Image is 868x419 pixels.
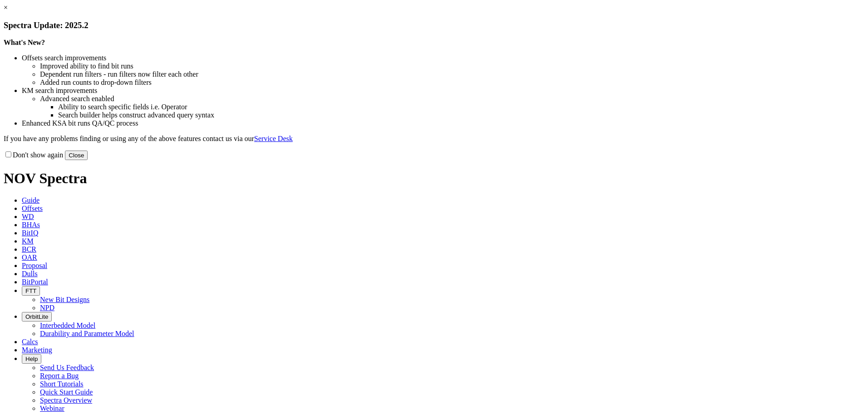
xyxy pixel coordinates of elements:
span: Offsets [22,205,43,212]
span: BitPortal [22,278,48,286]
h1: NOV Spectra [4,170,864,187]
a: Webinar [40,404,64,412]
li: Offsets search improvements [22,54,864,62]
li: Ability to search specific fields i.e. Operator [58,103,864,111]
span: Proposal [22,262,47,269]
a: New Bit Designs [40,296,89,303]
a: Interbedded Model [40,322,95,329]
a: × [4,4,8,11]
span: Guide [22,196,39,204]
a: Durability and Parameter Model [40,330,134,337]
a: Quick Start Guide [40,388,93,396]
a: NPD [40,304,54,312]
span: FTT [25,287,36,294]
li: Enhanced KSA bit runs QA/QC process [22,119,864,127]
li: Added run counts to drop-down filters [40,78,864,87]
span: Calcs [22,338,38,346]
a: Service Desk [254,135,293,142]
span: BitIQ [22,229,38,237]
a: Spectra Overview [40,396,92,404]
label: Don't show again [4,151,63,159]
span: Dulls [22,270,38,278]
li: KM search improvements [22,87,864,95]
button: Close [65,151,88,160]
li: Search builder helps construct advanced query syntax [58,111,864,119]
span: OrbitLite [25,313,48,320]
li: Advanced search enabled [40,95,864,103]
input: Don't show again [5,151,11,157]
span: OAR [22,253,37,261]
span: BHAs [22,221,40,229]
span: WD [22,213,34,220]
strong: What's New? [4,39,45,46]
a: Short Tutorials [40,380,84,388]
span: BCR [22,245,36,253]
a: Send Us Feedback [40,364,94,371]
span: Help [25,356,38,362]
span: KM [22,237,34,245]
li: Improved ability to find bit runs [40,62,864,70]
span: Marketing [22,346,52,354]
a: Report a Bug [40,372,79,380]
p: If you have any problems finding or using any of the above features contact us via our [4,135,864,143]
li: Dependent run filters - run filters now filter each other [40,70,864,78]
h3: Spectra Update: 2025.2 [4,20,864,30]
